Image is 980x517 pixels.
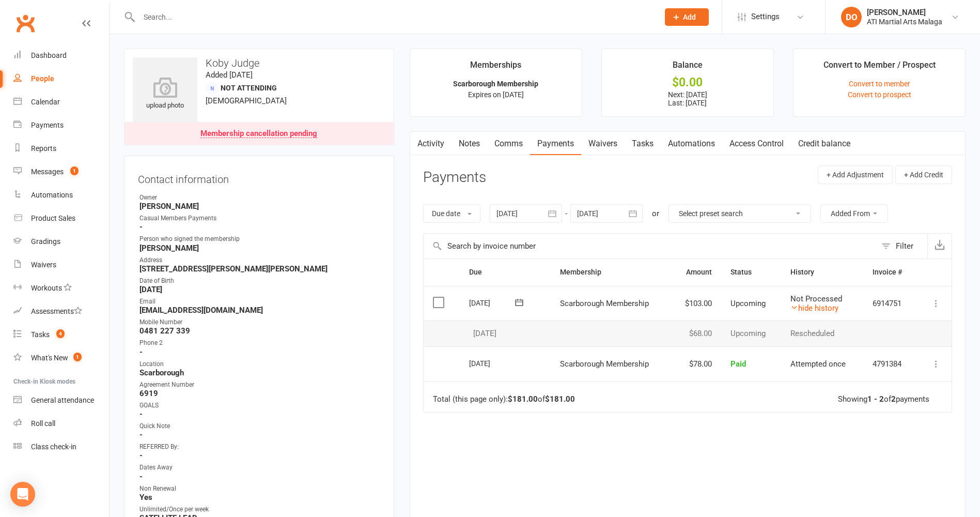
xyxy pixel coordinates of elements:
strong: - [139,347,380,357]
a: Convert to prospect [848,90,911,99]
a: What's New1 [13,346,109,370]
td: $78.00 [671,346,721,382]
time: Added [DATE] [206,70,253,80]
strong: - [139,222,380,232]
div: Date of Birth [139,276,380,286]
div: Filter [896,240,913,252]
span: Upcoming [730,299,766,308]
span: Scarborough Membership [560,299,649,308]
strong: $181.00 [508,394,538,404]
div: Calendar [31,98,60,106]
span: Not Processed [790,294,842,303]
th: Amount [671,259,721,285]
a: Calendar [13,90,109,114]
strong: [PERSON_NAME] [139,202,380,211]
td: $103.00 [671,286,721,321]
span: Settings [751,5,780,28]
div: Tasks [31,330,50,339]
div: [PERSON_NAME] [867,8,942,17]
div: ATI Martial Arts Malaga [867,17,942,26]
strong: Yes [139,493,380,502]
input: Search by invoice number [424,234,876,258]
div: Unlimited/Once per week [139,505,380,514]
div: Open Intercom Messenger [10,482,35,507]
a: hide history [790,303,838,313]
a: Convert to member [849,80,910,88]
span: Paid [730,359,746,369]
a: Waivers [13,253,109,277]
div: Casual Members Payments [139,214,380,223]
div: Product Sales [31,214,75,222]
a: Access Control [722,132,791,156]
strong: - [139,451,380,460]
div: Memberships [470,58,521,77]
strong: [STREET_ADDRESS][PERSON_NAME][PERSON_NAME] [139,264,380,273]
strong: [DATE] [139,285,380,294]
h3: Payments [423,170,486,186]
a: Activity [410,132,452,156]
h3: Koby Judge [133,57,385,69]
div: Dates Away [139,463,380,473]
div: [DATE] [469,329,541,338]
div: Workouts [31,284,62,292]
a: General attendance kiosk mode [13,389,109,412]
a: Reports [13,137,109,160]
a: Messages 1 [13,160,109,184]
strong: [PERSON_NAME] [139,244,380,253]
span: 1 [73,353,82,361]
div: Total (this page only): of [433,395,575,404]
div: Location [139,359,380,369]
button: + Add Credit [895,165,952,184]
a: Class kiosk mode [13,435,109,459]
span: [DEMOGRAPHIC_DATA] [206,96,287,105]
th: History [781,259,863,285]
div: upload photo [133,77,197,111]
strong: 0481 227 339 [139,326,380,336]
div: or [652,207,659,220]
h3: Contact information [138,170,380,185]
a: Credit balance [791,132,858,156]
span: Expires on [DATE] [468,90,524,99]
div: Balance [673,58,703,77]
div: Waivers [31,261,56,269]
a: Workouts [13,277,109,300]
strong: Scarborough [139,368,380,377]
a: Tasks [625,132,661,156]
a: Waivers [581,132,625,156]
strong: Scarborough Membership [453,80,538,88]
th: Status [721,259,781,285]
a: Assessments [13,300,109,323]
a: Automations [13,184,109,207]
div: Convert to Member / Prospect [823,58,936,77]
div: Showing of payments [838,395,929,404]
button: + Add Adjustment [818,165,893,184]
button: Due date [423,204,480,223]
span: 1 [70,166,79,175]
p: Next: [DATE] Last: [DATE] [611,90,764,107]
a: Tasks 4 [13,323,109,346]
div: Person who signed the membership [139,234,380,244]
div: Mobile Number [139,317,380,327]
div: Messages [31,168,64,176]
div: Membership cancellation pending [200,130,317,138]
a: Payments [530,132,581,156]
div: What's New [31,354,68,362]
button: Added From [820,204,888,223]
div: Phone 2 [139,338,380,348]
a: Roll call [13,412,109,435]
a: Automations [661,132,722,156]
strong: - [139,430,380,439]
strong: 2 [891,394,896,404]
div: Reports [31,144,56,153]
div: Owner [139,193,380,203]
td: Upcoming [721,321,781,346]
span: Add [683,13,696,21]
a: Payments [13,114,109,137]
strong: - [139,472,380,481]
td: 6914751 [863,286,917,321]
div: Quick Note [139,421,380,431]
div: Automations [31,191,73,199]
a: People [13,67,109,90]
div: Email [139,297,380,307]
div: Payments [31,121,64,129]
